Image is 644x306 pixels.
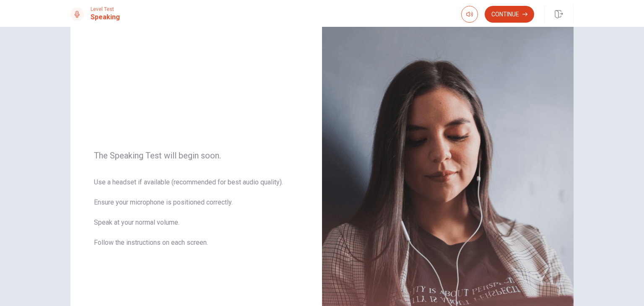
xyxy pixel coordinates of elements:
span: Use a headset if available (recommended for best audio quality). Ensure your microphone is positi... [94,177,299,258]
button: Continue [485,6,534,23]
span: Level Test [91,6,120,12]
h1: Speaking [91,12,120,22]
span: The Speaking Test will begin soon. [94,150,299,161]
